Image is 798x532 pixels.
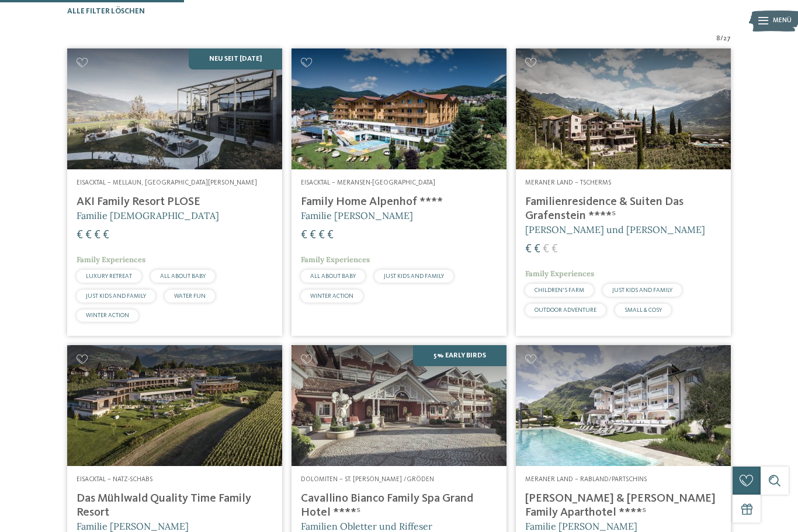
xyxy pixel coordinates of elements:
span: € [301,230,307,241]
a: Familienhotels gesucht? Hier findet ihr die besten! Eisacktal – Meransen-[GEOGRAPHIC_DATA] Family... [292,48,506,336]
span: / [720,34,723,44]
h4: Family Home Alpenhof **** [301,195,497,209]
span: € [525,244,532,255]
span: [PERSON_NAME] und [PERSON_NAME] [525,224,705,235]
span: LUXURY RETREAT [86,273,132,279]
span: € [534,244,540,255]
img: Familienhotels gesucht? Hier findet ihr die besten! [67,48,282,169]
h4: Familienresidence & Suiten Das Grafenstein ****ˢ [525,195,721,223]
span: € [85,230,92,241]
span: JUST KIDS AND FAMILY [86,293,146,299]
h4: Das Mühlwald Quality Time Family Resort [77,492,273,520]
h4: [PERSON_NAME] & [PERSON_NAME] Family Aparthotel ****ˢ [525,492,721,520]
span: € [310,230,316,241]
span: € [543,244,549,255]
span: ALL ABOUT BABY [160,273,206,279]
span: CHILDREN’S FARM [535,287,584,293]
h4: Cavallino Bianco Family Spa Grand Hotel ****ˢ [301,492,497,520]
span: Meraner Land – Rabland/Partschins [525,476,647,483]
span: WINTER ACTION [310,293,353,299]
span: SMALL & COSY [624,307,662,313]
img: Family Spa Grand Hotel Cavallino Bianco ****ˢ [292,345,506,466]
span: Family Experiences [77,255,145,265]
span: € [77,230,83,241]
span: JUST KIDS AND FAMILY [384,273,444,279]
span: Familie [PERSON_NAME] [525,520,637,532]
span: WATER FUN [174,293,206,299]
span: Familie [DEMOGRAPHIC_DATA] [77,210,219,221]
span: Dolomiten – St. [PERSON_NAME] /Gröden [301,476,434,483]
span: Eisacktal – Mellaun, [GEOGRAPHIC_DATA][PERSON_NAME] [77,179,257,186]
span: OUTDOOR ADVENTURE [535,307,596,313]
span: Meraner Land – Tscherms [525,179,611,186]
img: Family Home Alpenhof **** [292,48,506,169]
span: € [551,244,558,255]
img: Familienhotels gesucht? Hier findet ihr die besten! [516,48,731,169]
img: Familienhotels gesucht? Hier findet ihr die besten! [516,345,731,466]
a: Familienhotels gesucht? Hier findet ihr die besten! Meraner Land – Tscherms Familienresidence & S... [516,48,731,336]
span: Familie [PERSON_NAME] [301,210,413,221]
span: Family Experiences [301,255,370,265]
a: Familienhotels gesucht? Hier findet ihr die besten! NEU seit [DATE] Eisacktal – Mellaun, [GEOGRAP... [67,48,282,336]
span: Familien Obletter und Riffeser [301,520,432,532]
img: Familienhotels gesucht? Hier findet ihr die besten! [67,345,282,466]
span: 8 [716,34,720,44]
span: Eisacktal – Natz-Schabs [77,476,152,483]
span: JUST KIDS AND FAMILY [612,287,672,293]
span: WINTER ACTION [86,312,129,318]
span: € [318,230,325,241]
span: Family Experiences [525,269,594,279]
span: Familie [PERSON_NAME] [77,520,189,532]
span: 27 [723,34,731,44]
span: ALL ABOUT BABY [310,273,356,279]
span: € [327,230,334,241]
span: € [94,230,100,241]
span: Alle Filter löschen [67,8,145,15]
span: Eisacktal – Meransen-[GEOGRAPHIC_DATA] [301,179,435,186]
span: € [103,230,109,241]
h4: AKI Family Resort PLOSE [77,195,273,209]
